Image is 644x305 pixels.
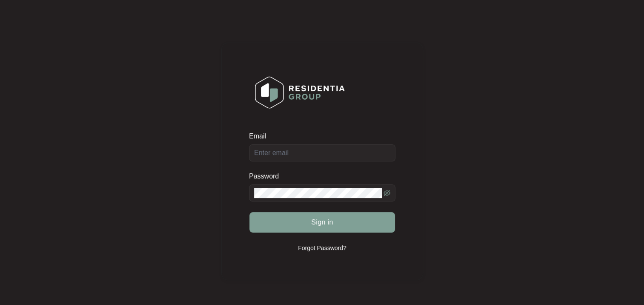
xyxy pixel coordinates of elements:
[311,217,333,227] span: Sign in
[249,172,285,181] label: Password
[249,212,395,233] button: Sign in
[384,190,390,196] span: eye-invisible
[254,188,382,198] input: Password
[249,144,395,161] input: Email
[298,244,346,252] p: Forgot Password?
[249,132,272,141] label: Email
[249,71,350,114] img: Login Logo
